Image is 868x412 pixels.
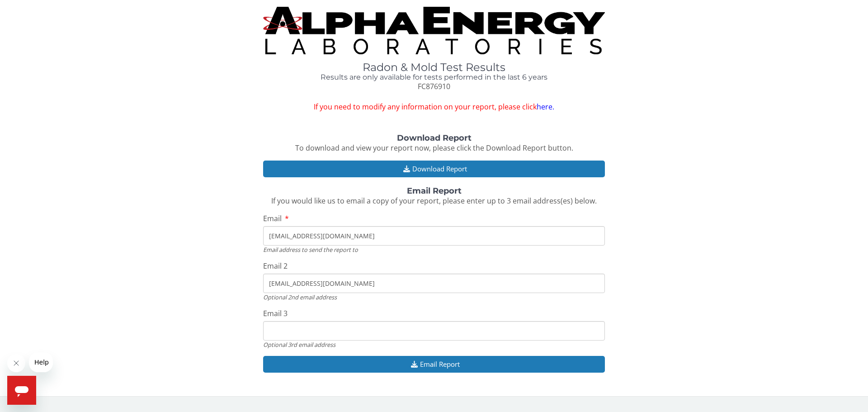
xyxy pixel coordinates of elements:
[397,133,472,143] strong: Download Report
[263,261,288,271] span: Email 2
[263,62,605,73] h1: Radon & Mold Test Results
[7,354,25,372] iframe: Close message
[7,376,36,405] iframe: Button to launch messaging window
[418,81,450,91] span: FC876910
[263,356,605,373] button: Email Report
[263,102,605,112] span: If you need to modify any information on your report, please click
[29,352,53,372] iframe: Message from company
[263,161,605,177] button: Download Report
[271,196,597,206] span: If you would like us to email a copy of your report, please enter up to 3 email address(es) below.
[263,293,605,301] div: Optional 2nd email address
[263,308,288,318] span: Email 3
[295,143,573,153] span: To download and view your report now, please click the Download Report button.
[263,213,282,223] span: Email
[407,186,462,196] strong: Email Report
[537,102,554,112] a: here.
[263,341,605,349] div: Optional 3rd email address
[263,73,605,81] h4: Results are only available for tests performed in the last 6 years
[263,246,605,254] div: Email address to send the report to
[263,7,605,54] img: TightCrop.jpg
